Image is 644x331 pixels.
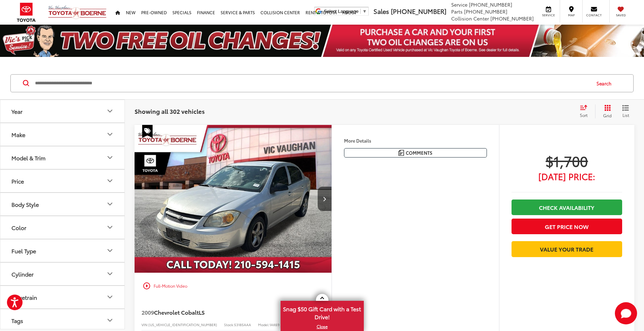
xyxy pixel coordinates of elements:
div: 2009 Chevrolet Cobalt LS 0 [134,125,332,273]
div: Fuel Type [106,246,114,255]
span: Map [564,13,579,17]
span: LS [199,308,205,316]
span: Sort [580,112,587,118]
div: Cylinder [11,271,34,277]
span: 1AK69 [269,322,280,327]
span: [PHONE_NUMBER] [490,15,534,22]
div: Model & Trim [106,153,114,162]
div: Model & Trim [11,154,45,161]
button: MakeMake [0,123,125,146]
button: ColorColor [0,216,125,239]
div: Drivetrain [106,293,114,301]
a: 2009Chevrolet CobaltLS [141,308,300,316]
button: YearYear [0,100,125,122]
span: $1,700 [512,152,622,169]
div: Body Style [11,201,39,207]
span: Showing all 302 vehicles [135,107,205,115]
span: Saved [613,13,628,17]
button: Select sort value [576,104,595,118]
span: Special [142,125,153,138]
span: Grid [603,112,612,118]
a: 2009 Chevrolet Cobalt LS2009 Chevrolet Cobalt LS2009 Chevrolet Cobalt LS2009 Chevrolet Cobalt LS [134,125,332,273]
button: Comments [344,148,487,158]
div: Make [106,130,114,138]
span: Service [451,1,467,8]
a: Check Availability [512,200,622,215]
span: [PHONE_NUMBER] [464,8,507,15]
div: Price [11,178,24,184]
span: Chevrolet Cobalt [154,308,199,316]
span: Contact [586,13,602,17]
div: Drivetrain [11,294,37,300]
button: CylinderCylinder [0,263,125,285]
span: 2009 [141,308,154,316]
button: Fuel TypeFuel Type [0,239,125,262]
button: Get Price Now [512,219,622,234]
div: Tags [106,316,114,324]
span: 53185AAA [234,322,251,327]
svg: Start Chat [615,302,637,324]
span: Stock: [224,322,234,327]
button: Model & TrimModel & Trim [0,146,125,169]
div: Fuel Type [11,247,36,254]
span: Sales [373,7,389,16]
button: Next image [318,187,332,211]
div: Cylinder [106,270,114,278]
span: Model: [258,322,269,327]
img: Vic Vaughan Toyota of Boerne [48,5,107,19]
span: [PHONE_NUMBER] [391,7,446,16]
span: VIN: [141,322,148,327]
span: Parts [451,8,463,15]
div: Year [11,108,23,114]
div: Color [11,224,26,231]
input: Search by Make, Model, or Keyword [34,75,590,92]
h4: More Details [344,138,487,143]
img: 2009 Chevrolet Cobalt LS [134,125,332,273]
span: List [622,112,629,118]
button: PricePrice [0,170,125,192]
span: ​ [360,9,361,14]
div: Make [11,131,25,138]
span: [DATE] Price: [512,173,622,180]
span: Comments [406,150,432,156]
div: Tags [11,317,23,324]
button: Body StyleBody Style [0,193,125,215]
button: Toggle Chat Window [615,302,637,324]
div: Price [106,177,114,185]
button: Search [590,75,621,92]
button: List View [617,104,634,118]
span: Snag $50 Gift Card with a Test Drive! [281,302,363,323]
div: Body Style [106,200,114,208]
div: Color [106,223,114,231]
span: Collision Center [451,15,489,22]
button: DrivetrainDrivetrain [0,286,125,308]
img: Comments [398,150,404,156]
span: [US_VEHICLE_IDENTIFICATION_NUMBER] [148,322,217,327]
div: Year [106,107,114,115]
a: Value Your Trade [512,241,622,257]
button: Grid View [595,104,617,118]
span: Service [541,13,556,17]
span: [PHONE_NUMBER] [469,1,512,8]
span: ▼ [362,9,367,14]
